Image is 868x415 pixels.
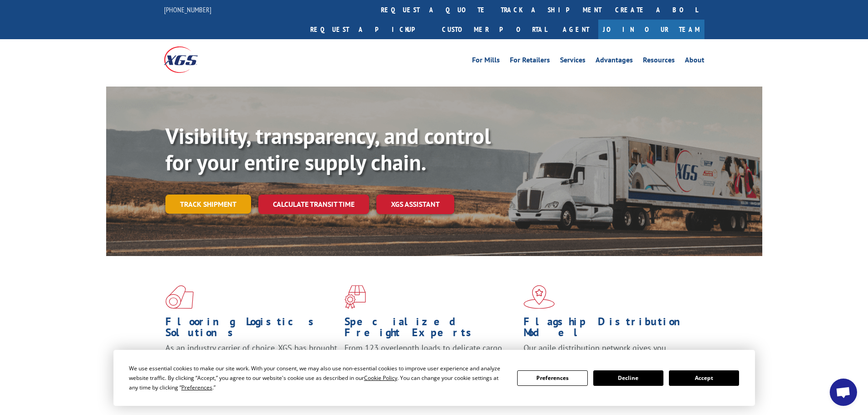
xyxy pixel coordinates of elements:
img: xgs-icon-focused-on-flooring-red [344,285,366,309]
span: Preferences [181,384,212,391]
div: Cookie Consent Prompt [113,350,755,406]
div: Open chat [830,379,857,406]
a: For Retailers [510,56,550,67]
button: Accept [669,370,739,386]
a: Track shipment [165,195,251,214]
img: xgs-icon-total-supply-chain-intelligence-red [165,285,194,309]
a: Calculate transit time [258,195,369,214]
span: Our agile distribution network gives you nationwide inventory management on demand. [524,343,691,364]
p: From 123 overlength loads to delicate cargo, our experienced staff knows the best way to move you... [344,343,517,383]
a: Advantages [596,56,633,67]
a: Services [560,56,586,67]
a: Request a pickup [303,20,435,39]
span: As an industry carrier of choice, XGS has brought innovation and dedication to flooring logistics... [165,343,337,375]
a: [PHONE_NUMBER] [164,5,211,14]
button: Preferences [517,370,587,386]
h1: Flagship Distribution Model [524,316,696,343]
div: We use essential cookies to make our site work. With your consent, we may also use non-essential ... [129,364,506,392]
h1: Specialized Freight Experts [344,316,517,343]
a: For Mills [472,56,500,67]
a: Customer Portal [435,20,554,39]
a: About [685,56,704,67]
img: xgs-icon-flagship-distribution-model-red [524,285,555,309]
h1: Flooring Logistics Solutions [165,316,338,343]
a: Resources [643,56,675,67]
a: Join Our Team [598,20,704,39]
span: Cookie Policy [364,374,397,382]
b: Visibility, transparency, and control for your entire supply chain. [165,122,491,176]
a: Agent [554,20,598,39]
a: XGS ASSISTANT [376,195,454,214]
button: Decline [593,370,663,386]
